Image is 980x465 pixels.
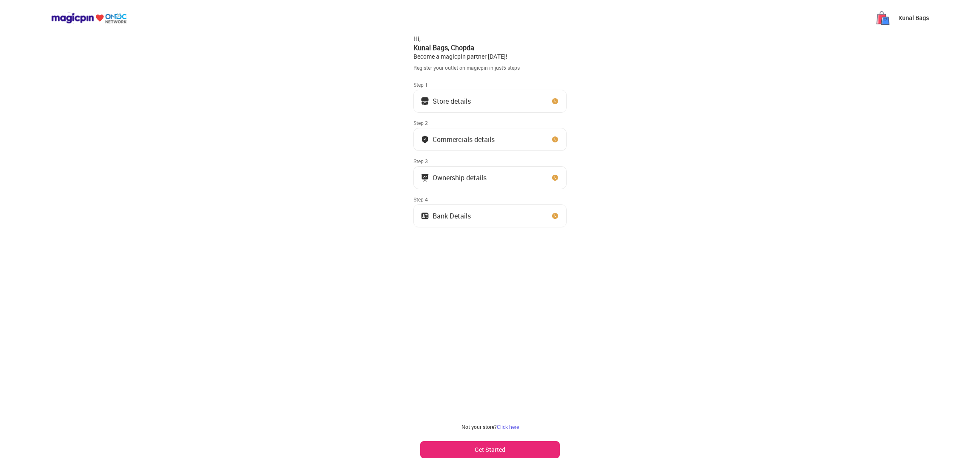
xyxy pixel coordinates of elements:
[413,64,567,71] div: Register your outlet on magicpin in just 5 steps
[433,99,471,103] div: Store details
[433,176,487,180] div: Ownership details
[421,97,429,105] img: storeIcon.9b1f7264.svg
[413,196,567,203] div: Step 4
[421,135,429,144] img: bank_details_tick.fdc3558c.svg
[551,173,559,182] img: clock_icon_new.67dbf243.svg
[551,135,559,144] img: clock_icon_new.67dbf243.svg
[898,14,929,22] p: Kunal Bags
[497,423,519,430] a: Click here
[413,158,567,164] div: Step 3
[413,128,567,151] button: Commercials details
[413,34,567,61] div: Hi, Become a magicpin partner [DATE]!
[51,12,127,24] img: ondc-logo-new-small.8a59708e.svg
[551,212,559,220] img: clock_icon_new.67dbf243.svg
[433,137,495,142] div: Commercials details
[551,97,559,105] img: clock_icon_new.67dbf243.svg
[413,43,567,52] div: Kunal Bags , Chopda
[413,90,567,113] button: Store details
[462,423,497,430] span: Not your store?
[433,214,471,218] div: Bank Details
[413,119,567,126] div: Step 2
[420,441,560,458] button: Get Started
[421,173,429,182] img: commercials_icon.983f7837.svg
[413,81,567,88] div: Step 1
[875,9,892,26] img: PH-g96n09aFskHrU9yybL88Q3zUNYijZIRTkmVs5ROI_6hdY0EGCS7JxCQUwo5tYTot2xsgp9XB0NaiXFJDSaokRPrs
[421,212,429,220] img: ownership_icon.37569ceb.svg
[413,204,567,227] button: Bank Details
[413,166,567,189] button: Ownership details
